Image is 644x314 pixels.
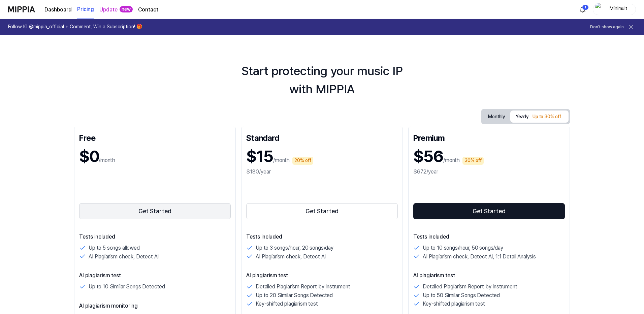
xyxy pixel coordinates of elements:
[246,272,398,280] p: AI plagiarism test
[246,233,398,241] p: Tests included
[246,168,398,176] div: $180/year
[413,145,443,168] h1: $56
[413,233,565,241] p: Tests included
[79,202,231,221] a: Get Started
[605,5,632,13] div: Minimult
[89,282,165,291] p: Up to 10 Similar Songs Detected
[256,252,326,261] p: AI Plagiarism check, Detect AI
[413,202,565,221] a: Get Started
[89,252,159,261] p: AI Plagiarism check, Detect AI
[582,5,589,10] div: 1
[590,24,624,30] button: Don't show again
[246,145,273,168] h1: $15
[577,4,588,15] button: 알림1
[99,156,115,164] p: /month
[79,302,231,310] p: AI plagiarism monitoring
[246,203,398,219] button: Get Started
[79,233,231,241] p: Tests included
[246,202,398,221] a: Get Started
[483,112,510,122] button: Monthly
[443,156,460,164] p: /month
[79,272,231,280] p: AI plagiarism test
[423,244,503,252] p: Up to 10 songs/hour, 50 songs/day
[89,244,140,252] p: Up to 5 songs allowed
[246,132,398,143] div: Standard
[256,244,333,252] p: Up to 3 songs/hour, 20 songs/day
[256,291,333,300] p: Up to 20 Similar Songs Detected
[423,300,485,308] p: Key-shifted plagiarism test
[292,157,313,165] div: 20% off
[79,145,99,168] h1: $0
[256,300,318,308] p: Key-shifted plagiarism test
[530,113,563,121] div: Up to 30% off
[593,4,636,15] button: profileMinimult
[413,272,565,280] p: AI plagiarism test
[77,0,94,19] a: Pricing
[413,203,565,219] button: Get Started
[595,3,603,16] img: profile
[99,6,118,14] a: Update
[423,282,517,291] p: Detailed Plagiarism Report by Instrument
[413,132,565,143] div: Premium
[510,111,569,123] button: Yearly
[79,203,231,219] button: Get Started
[8,24,142,30] h1: Follow IG @mippia_official + Comment, Win a Subscription! 🎁
[120,6,133,13] div: new
[79,132,231,143] div: Free
[413,168,565,176] div: $672/year
[579,5,587,13] img: 알림
[44,6,72,14] a: Dashboard
[423,291,500,300] p: Up to 50 Similar Songs Detected
[273,156,290,164] p: /month
[138,6,158,14] a: Contact
[256,282,350,291] p: Detailed Plagiarism Report by Instrument
[423,252,536,261] p: AI Plagiarism check, Detect AI, 1:1 Detail Analysis
[462,157,484,165] div: 30% off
